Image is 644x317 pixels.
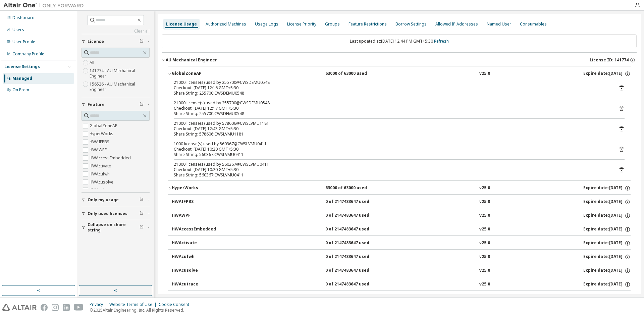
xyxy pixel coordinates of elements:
div: v25.0 [479,254,490,260]
div: Users [12,27,24,33]
div: 0 of 2147483647 used [325,254,386,260]
img: instagram.svg [52,304,59,311]
div: Named User [487,21,511,27]
label: GlobalZoneAP [90,122,119,130]
div: AU Mechanical Engineer [166,57,217,63]
img: altair_logo.svg [2,304,37,311]
button: HWAcuview0 of 2147483647 usedv25.0Expire date:[DATE] [172,291,631,306]
label: HyperWorks [90,130,115,138]
button: HWActivate0 of 2147483647 usedv25.0Expire date:[DATE] [172,236,631,251]
div: v25.0 [479,185,490,191]
div: Expire date: [DATE] [583,268,631,274]
div: 0 of 2147483647 used [325,199,386,205]
div: License Usage [166,21,197,27]
div: Authorized Machines [206,21,246,27]
div: Expire date: [DATE] [583,185,631,191]
div: Expire date: [DATE] [583,226,631,232]
div: Checkout: [DATE] 10:20 GMT+5:30 [174,147,608,152]
button: Only used licenses [82,206,150,221]
button: HWAcufwh0 of 2147483647 usedv25.0Expire date:[DATE] [172,250,631,264]
button: HyperWorks63000 of 63000 usedv25.0Expire date:[DATE] [168,181,631,196]
img: youtube.svg [74,304,84,311]
div: 0 of 2147483647 used [325,281,386,287]
div: Expire date: [DATE] [583,281,631,287]
span: Feature [88,102,105,107]
img: facebook.svg [41,304,48,311]
div: Share String: 255700:CWSDEMU0548 [174,111,608,116]
div: Company Profile [12,51,44,57]
div: 21000 license(s) used by 255700@CWSDEMU0548 [174,100,608,106]
span: Only my usage [88,197,119,203]
div: User Profile [12,39,35,45]
div: Borrow Settings [395,21,427,27]
span: License [88,39,104,44]
label: All [90,59,96,67]
div: v25.0 [479,281,490,287]
div: Share String: 560367:CWSLVMU0411 [174,172,608,178]
div: Dashboard [12,15,35,20]
div: Checkout: [DATE] 12:17 GMT+5:30 [174,106,608,111]
label: HWAccessEmbedded [90,154,132,162]
a: Refresh [434,38,449,44]
button: Collapse on share string [82,220,150,235]
div: v25.0 [479,268,490,274]
div: 0 of 2147483647 used [325,213,386,219]
div: GlobalZoneAP [172,71,232,77]
div: HyperWorks [172,185,232,191]
div: HWAcusolve [172,268,232,274]
div: 0 of 2147483647 used [325,240,386,246]
span: Collapse on share string [88,222,140,233]
div: Checkout: [DATE] 12:16 GMT+5:30 [174,85,608,91]
label: HWAcusolve [90,178,115,186]
div: HWAcufwh [172,254,232,260]
div: 0 of 2147483647 used [325,268,386,274]
div: HWActivate [172,240,232,246]
div: Feature Restrictions [348,21,387,27]
div: v25.0 [479,226,490,232]
div: 0 of 2147483647 used [325,226,386,232]
div: Expire date: [DATE] [583,254,631,260]
label: 156526 - AU Mechanical Engineer [90,80,150,94]
div: Groups [325,21,340,27]
label: HWAIFPBS [90,138,111,146]
button: HWAccessEmbedded0 of 2147483647 usedv25.0Expire date:[DATE] [172,222,631,237]
button: GlobalZoneAP63000 of 63000 usedv25.0Expire date:[DATE] [168,66,631,81]
div: Cookie Consent [159,302,193,307]
div: Checkout: [DATE] 12:43 GMT+5:30 [174,126,608,131]
div: v25.0 [479,71,490,77]
div: 21000 license(s) used by 578606@CWSLVMU1181 [174,121,608,126]
span: Clear filter [140,39,144,44]
div: v25.0 [479,240,490,246]
div: Privacy [90,302,109,307]
span: Clear filter [140,102,144,107]
div: Checkout: [DATE] 10:20 GMT+5:30 [174,167,608,172]
div: Expire date: [DATE] [583,71,631,77]
div: 21000 license(s) used by 255700@CWSDEMU0548 [174,80,608,85]
div: Expire date: [DATE] [583,213,631,219]
span: Only used licenses [88,211,127,216]
div: Managed [12,76,32,81]
label: HWAcufwh [90,170,111,178]
div: 1000 license(s) used by 560367@CWSLVMU0411 [174,141,608,147]
div: License Priority [287,21,316,27]
button: HWAIFPBS0 of 2147483647 usedv25.0Expire date:[DATE] [172,195,631,209]
span: License ID: 141774 [590,57,629,63]
div: Last updated at: [DATE] 12:44 PM GMT+5:30 [162,34,637,48]
p: © 2025 Altair Engineering, Inc. All Rights Reserved. [90,307,193,313]
div: Share String: 255700:CWSDEMU0548 [174,91,608,96]
div: On Prem [12,87,29,93]
div: License Settings [4,64,40,69]
label: HWActivate [90,162,112,170]
span: Clear filter [140,197,144,203]
img: linkedin.svg [63,304,70,311]
div: HWAcutrace [172,281,232,287]
button: License [82,34,150,49]
button: Only my usage [82,193,150,207]
button: HWAcutrace0 of 2147483647 usedv25.0Expire date:[DATE] [172,277,631,292]
img: Altair One [3,2,87,9]
button: Feature [82,97,150,112]
button: HWAcusolve0 of 2147483647 usedv25.0Expire date:[DATE] [172,263,631,278]
div: Share String: 560367:CWSLVMU0411 [174,152,608,157]
label: HWAWPF [90,146,108,154]
div: Consumables [520,21,547,27]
